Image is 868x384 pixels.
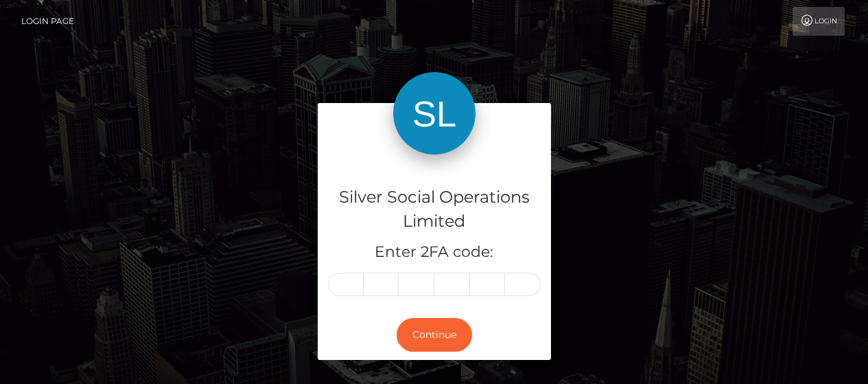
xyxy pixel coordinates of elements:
button: Continue [397,318,472,352]
h5: Enter 2FA code: [328,242,541,263]
a: Login Page [21,7,74,36]
img: Silver Social Operations Limited [393,72,476,155]
a: Login [793,7,845,36]
h4: Silver Social Operations Limited [328,185,541,234]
